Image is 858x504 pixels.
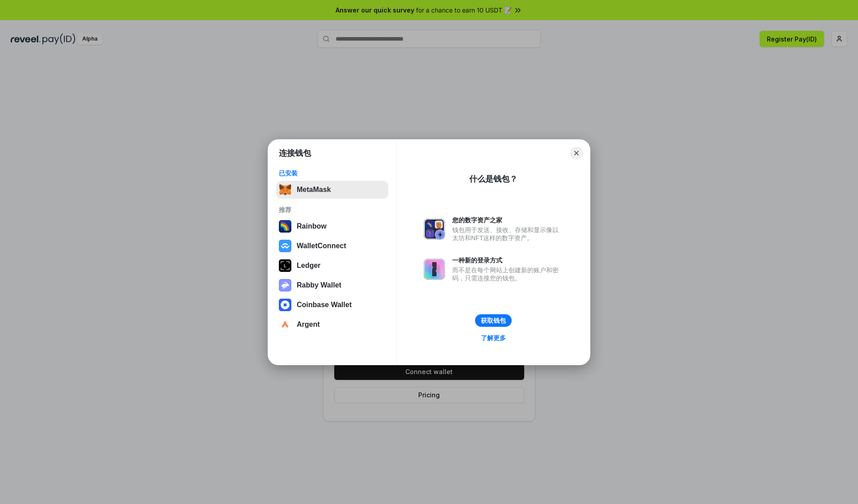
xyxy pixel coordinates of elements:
[297,222,327,230] div: Rainbow
[297,301,352,309] div: Coinbase Wallet
[297,186,331,194] div: MetaMask
[452,226,563,242] div: 钱包用于发送、接收、存储和显示像以太坊和NFT这样的数字资产。
[469,174,517,184] div: 什么是钱包？
[279,318,291,331] img: svg+xml,%3Csvg%20width%3D%2228%22%20height%3D%2228%22%20viewBox%3D%220%200%2028%2028%22%20fill%3D...
[279,259,291,272] img: svg+xml,%3Csvg%20xmlns%3D%22http%3A%2F%2Fwww.w3.org%2F2000%2Fsvg%22%20width%3D%2228%22%20height%3...
[570,147,583,159] button: Close
[279,148,311,158] h1: 连接钱包
[481,317,506,325] div: 获取钱包
[475,314,512,327] button: 获取钱包
[297,262,320,270] div: Ledger
[276,217,388,235] button: Rainbow
[279,299,291,311] img: svg+xml,%3Csvg%20width%3D%2228%22%20height%3D%2228%22%20viewBox%3D%220%200%2028%2028%22%20fill%3D...
[452,256,563,264] div: 一种新的登录方式
[276,276,388,294] button: Rabby Wallet
[297,321,320,329] div: Argent
[297,242,346,250] div: WalletConnect
[279,220,291,233] img: svg+xml,%3Csvg%20width%3D%22120%22%20height%3D%22120%22%20viewBox%3D%220%200%20120%20120%22%20fil...
[279,240,291,252] img: svg+xml,%3Csvg%20width%3D%2228%22%20height%3D%2228%22%20viewBox%3D%220%200%2028%2028%22%20fill%3D...
[481,334,506,342] div: 了解更多
[279,183,291,196] img: svg+xml,%3Csvg%20fill%3D%22none%22%20height%3D%2233%22%20viewBox%3D%220%200%2035%2033%22%20width%...
[276,257,388,275] button: Ledger
[276,296,388,314] button: Coinbase Wallet
[424,218,445,240] img: svg+xml,%3Csvg%20xmlns%3D%22http%3A%2F%2Fwww.w3.org%2F2000%2Fsvg%22%20fill%3D%22none%22%20viewBox...
[297,281,341,289] div: Rabby Wallet
[276,181,388,199] button: MetaMask
[279,169,386,177] div: 已安装
[424,258,445,280] img: svg+xml,%3Csvg%20xmlns%3D%22http%3A%2F%2Fwww.w3.org%2F2000%2Fsvg%22%20fill%3D%22none%22%20viewBox...
[452,216,563,224] div: 您的数字资产之家
[276,316,388,333] button: Argent
[279,279,291,292] img: svg+xml,%3Csvg%20xmlns%3D%22http%3A%2F%2Fwww.w3.org%2F2000%2Fsvg%22%20fill%3D%22none%22%20viewBox...
[276,237,388,255] button: WalletConnect
[279,206,386,214] div: 推荐
[452,266,563,282] div: 而不是在每个网站上创建新的账户和密码，只需连接您的钱包。
[475,332,511,344] a: 了解更多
